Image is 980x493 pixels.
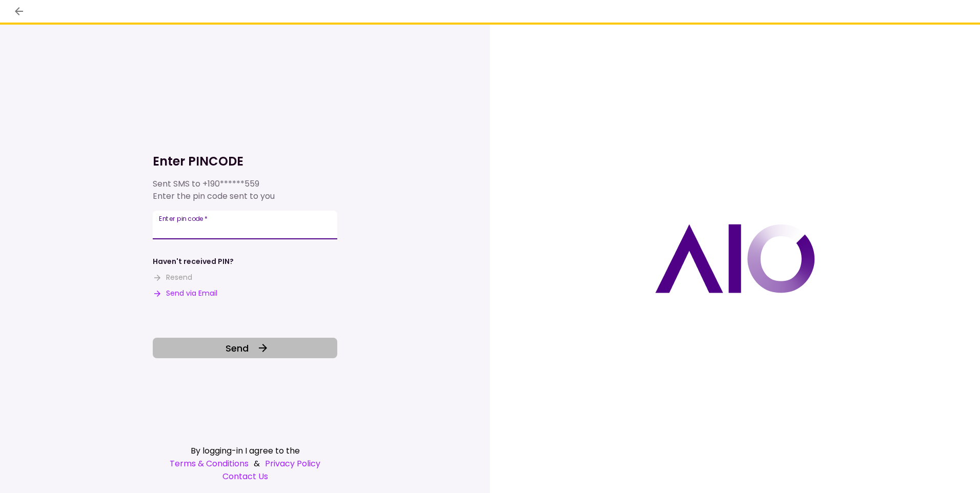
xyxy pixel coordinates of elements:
div: & [153,457,337,470]
label: Enter pin code [159,214,208,223]
button: Send via Email [153,288,217,299]
img: AIO logo [655,224,815,293]
div: Haven't received PIN? [153,256,234,267]
button: back [10,3,28,20]
div: By logging-in I agree to the [153,444,337,457]
div: Sent SMS to Enter the pin code sent to you [153,178,337,202]
a: Contact Us [153,470,337,483]
span: Send [226,341,249,355]
button: Resend [153,272,192,283]
button: Send [153,338,337,358]
h1: Enter PINCODE [153,153,337,170]
a: Terms & Conditions [170,457,249,470]
a: Privacy Policy [265,457,320,470]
